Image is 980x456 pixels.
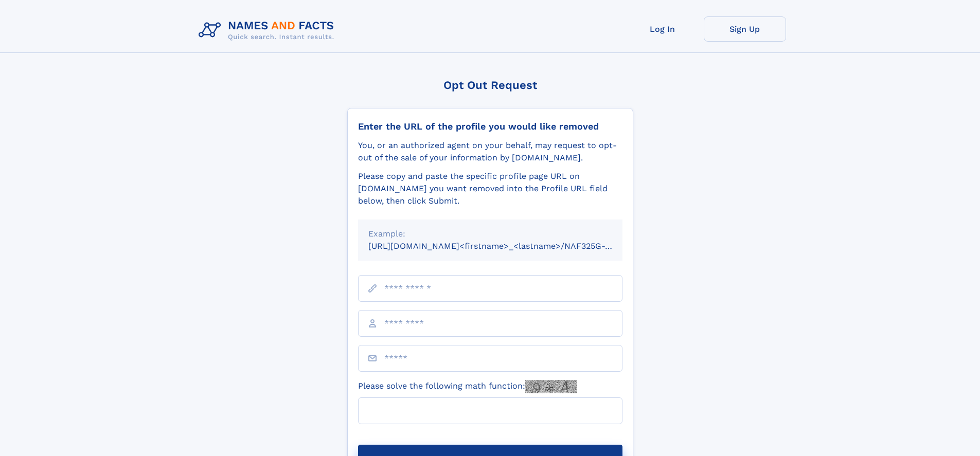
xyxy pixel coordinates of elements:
[358,121,622,132] div: Enter the URL of the profile you would like removed
[358,139,622,164] div: You, or an authorized agent on your behalf, may request to opt-out of the sale of your informatio...
[347,79,633,92] div: Opt Out Request
[194,16,343,44] img: Logo Names and Facts
[358,380,577,393] label: Please solve the following math function:
[704,16,786,42] a: Sign Up
[358,170,622,207] div: Please copy and paste the specific profile page URL on [DOMAIN_NAME] you want removed into the Pr...
[368,241,642,251] small: [URL][DOMAIN_NAME]<firstname>_<lastname>/NAF325G-xxxxxxxx
[368,228,612,240] div: Example:
[621,16,704,42] a: Log In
